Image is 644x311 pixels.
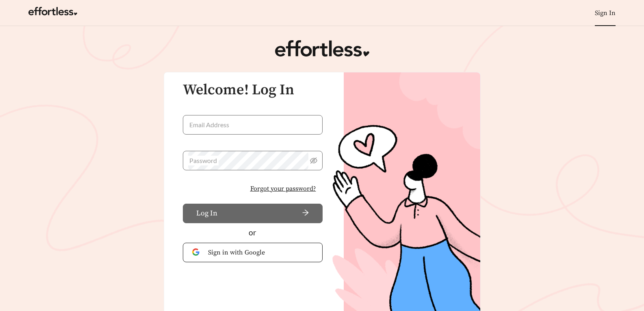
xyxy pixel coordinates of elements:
a: Sign In [595,9,616,17]
button: Log Inarrow-right [183,204,323,223]
span: eye-invisible [310,157,317,164]
button: Sign in with Google [183,243,323,262]
span: Sign in with Google [208,248,313,257]
button: Forgot your password? [244,180,323,197]
img: Google Authentication [192,248,202,256]
div: or [183,227,323,239]
span: Forgot your password? [250,184,316,194]
h3: Welcome! Log In [183,82,323,98]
